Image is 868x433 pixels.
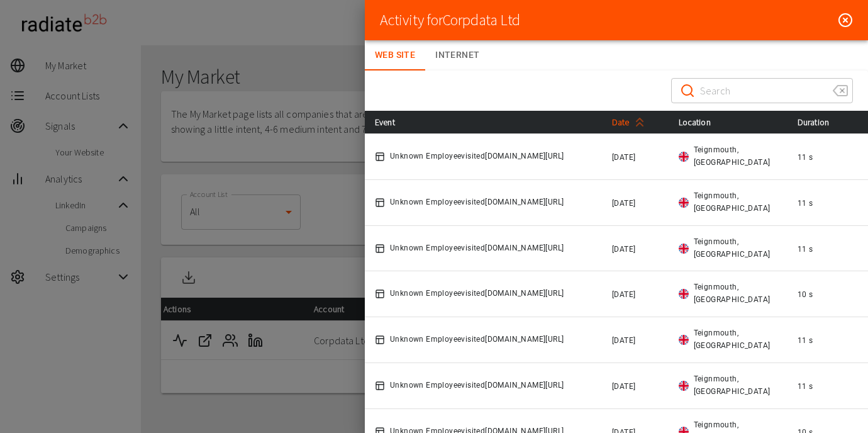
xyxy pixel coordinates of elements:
input: Search [700,73,823,108]
span: Unknown Employee visited [DOMAIN_NAME][URL] [390,242,564,255]
div: Duration [798,115,858,130]
img: gb [679,335,689,345]
span: 11 s [798,382,813,391]
span: Teignmouth, [GEOGRAPHIC_DATA] [694,144,777,169]
span: Event [375,115,415,130]
span: Duration [798,115,849,130]
svg: Search [680,83,695,98]
span: Unknown Employee visited [DOMAIN_NAME][URL] [390,150,564,163]
span: Unknown Employee visited [DOMAIN_NAME][URL] [390,196,564,209]
span: [DATE] [612,245,635,254]
span: Location [679,115,731,130]
span: Date [612,115,650,130]
span: Teignmouth, [GEOGRAPHIC_DATA] [694,236,777,261]
span: 11 s [798,153,813,162]
span: [DATE] [612,199,635,208]
span: Teignmouth, [GEOGRAPHIC_DATA] [694,373,777,398]
span: Unknown Employee visited [DOMAIN_NAME][URL] [390,380,564,392]
div: Account Tabs [365,40,489,70]
span: Unknown Employee visited [DOMAIN_NAME][URL] [390,288,564,300]
div: Location [679,115,777,130]
span: Teignmouth, [GEOGRAPHIC_DATA] [694,190,777,215]
img: gb [679,244,689,254]
span: [DATE] [612,153,635,162]
span: [DATE] [612,382,635,391]
div: Event [375,115,592,130]
img: gb [679,381,689,391]
h2: Activity for Corpdata Ltd [380,11,520,30]
span: Teignmouth, [GEOGRAPHIC_DATA] [694,281,777,306]
span: Teignmouth, [GEOGRAPHIC_DATA] [694,327,777,352]
button: Web Site [365,40,425,70]
span: [DATE] [612,290,635,299]
button: Internet [425,40,489,70]
img: gb [679,152,689,162]
span: Unknown Employee visited [DOMAIN_NAME][URL] [390,334,564,346]
span: 11 s [798,199,813,208]
span: 11 s [798,336,813,345]
span: 11 s [798,245,813,254]
img: gb [679,198,689,208]
span: [DATE] [612,336,635,345]
div: Date [612,115,659,130]
img: gb [679,289,689,299]
span: 10 s [798,290,813,299]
